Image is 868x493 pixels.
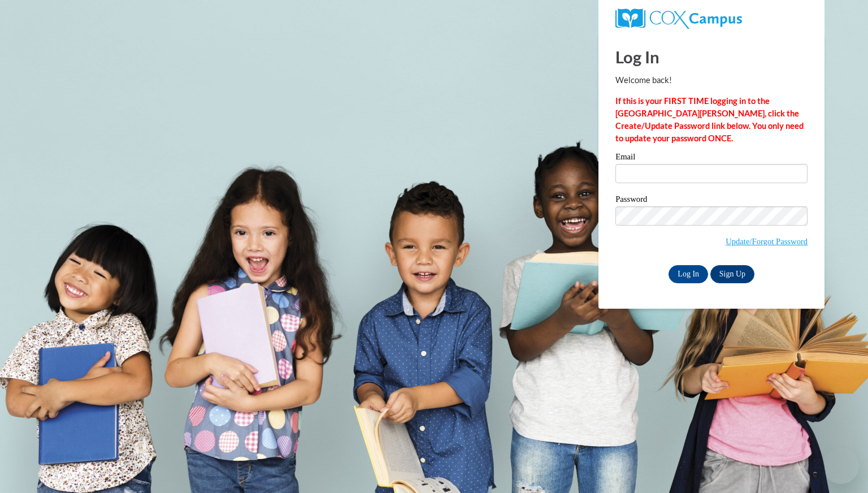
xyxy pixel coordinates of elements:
[669,265,708,283] input: Log In
[726,237,808,246] a: Update/Forgot Password
[615,45,808,68] h1: Log In
[823,448,859,484] iframe: Button to launch messaging window
[615,8,808,29] a: COX Campus
[615,153,808,164] label: Email
[615,195,808,206] label: Password
[615,74,808,87] p: Welcome back!
[710,265,754,283] a: Sign Up
[615,96,804,143] strong: If this is your FIRST TIME logging in to the [GEOGRAPHIC_DATA][PERSON_NAME], click the Create/Upd...
[615,8,742,29] img: COX Campus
